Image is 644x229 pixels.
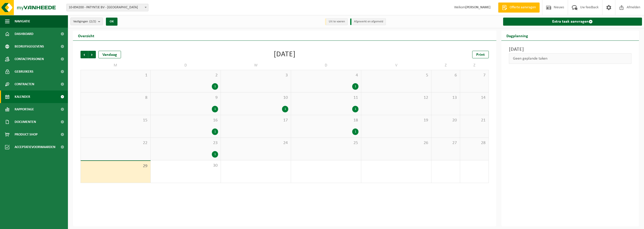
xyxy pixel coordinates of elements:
[465,6,491,9] strong: [PERSON_NAME]
[476,53,485,57] span: Print
[294,140,358,146] span: 25
[294,95,358,101] span: 11
[352,106,358,112] div: 1
[223,95,288,101] span: 10
[15,53,44,65] span: Contactpersonen
[15,103,34,116] span: Rapportage
[434,140,457,146] span: 27
[15,28,33,40] span: Dashboard
[80,51,88,58] span: Vorige
[352,128,358,135] div: 1
[153,73,218,78] span: 2
[15,78,34,90] span: Contracten
[67,4,148,11] span: 10-894200 - PATYNTJE BV - GENT
[83,95,148,101] span: 8
[274,51,296,58] div: [DATE]
[15,128,37,141] span: Product Shop
[352,83,358,90] div: 1
[73,18,96,25] span: Vestigingen
[153,118,218,123] span: 16
[294,118,358,123] span: 18
[509,46,632,53] h3: [DATE]
[15,40,44,53] span: Bedrijfsgegevens
[291,61,361,70] td: D
[70,18,103,25] button: Vestigingen(2/2)
[153,95,218,101] span: 9
[460,61,489,70] td: Z
[364,118,429,123] span: 19
[434,118,457,123] span: 20
[212,83,218,90] div: 1
[501,31,533,40] h2: Dagplanning
[106,18,117,26] button: OK
[98,51,121,58] div: Vandaag
[223,140,288,146] span: 24
[463,118,486,123] span: 21
[80,61,151,70] td: M
[508,5,537,10] span: Offerte aanvragen
[463,95,486,101] span: 14
[364,95,429,101] span: 12
[223,118,288,123] span: 17
[221,61,291,70] td: W
[15,90,30,103] span: Kalender
[431,61,460,70] td: Z
[153,140,218,146] span: 23
[364,140,429,146] span: 26
[294,73,358,78] span: 4
[463,73,486,78] span: 7
[15,141,55,153] span: Acceptatievoorwaarden
[212,151,218,158] div: 1
[153,163,218,168] span: 30
[212,106,218,112] div: 1
[15,15,30,28] span: Navigatie
[88,51,96,58] span: Volgende
[434,73,457,78] span: 6
[66,4,148,11] span: 10-894200 - PATYNTJE BV - GENT
[325,18,348,25] li: Uit te voeren
[350,18,386,25] li: Afgewerkt en afgemeld
[498,3,540,13] a: Offerte aanvragen
[89,20,96,23] count: (2/2)
[212,128,218,135] div: 1
[509,53,632,64] div: Geen geplande taken
[503,18,642,26] a: Extra taak aanvragen
[15,116,36,128] span: Documenten
[282,106,288,112] div: 1
[472,51,489,58] a: Print
[83,163,148,169] span: 29
[364,73,429,78] span: 5
[15,65,33,78] span: Gebruikers
[434,95,457,101] span: 13
[361,61,431,70] td: V
[223,73,288,78] span: 3
[83,73,148,78] span: 1
[83,140,148,146] span: 22
[463,140,486,146] span: 28
[151,61,221,70] td: D
[73,31,99,40] h2: Overzicht
[83,118,148,123] span: 15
